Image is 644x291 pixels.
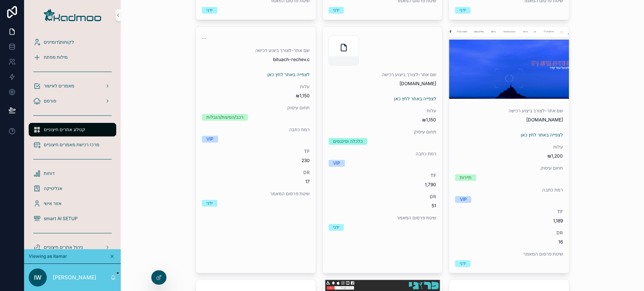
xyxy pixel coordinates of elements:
[333,138,363,145] div: כלכלה ופיננסים
[44,170,55,176] span: דוחות
[29,212,116,225] a: smart AI SETUP
[455,165,563,171] span: תחום עיסוק
[333,7,340,14] div: ידני
[329,203,437,209] span: 51
[202,158,310,164] span: 230
[455,117,563,123] span: [DOMAIN_NAME]
[455,209,563,215] span: TF
[44,185,62,191] span: אנליטיקה
[206,7,213,14] div: ידני
[455,153,563,159] span: ₪1,200
[202,127,310,133] span: רמת כתבה
[24,30,121,249] div: scrollable content
[455,144,563,150] span: עלות
[29,253,67,259] span: Viewing as itamar
[44,98,56,104] span: פורסם
[29,240,116,254] a: ניהול אתרים חיצוניים
[460,196,467,203] div: VIP
[521,132,563,138] a: לצפייה באתר לחץ כאן
[202,149,310,155] span: TF
[455,218,563,224] span: 1,189
[53,274,96,281] p: [PERSON_NAME]
[202,57,310,63] span: bituach-rechev.c
[44,83,74,89] span: מאמרים לאישור
[333,160,340,167] div: VIP
[329,173,437,179] span: TF
[202,191,310,197] span: שיטת פרסום המאמר
[29,182,116,195] a: אנליטיקה
[329,108,437,114] span: עלות
[329,182,437,188] span: 1,790
[455,108,563,114] span: שם אתר-לצורך ביצוע רכישה
[206,200,213,207] div: ידני
[202,47,310,54] span: שם אתר-לצורך ביצוע רכישה
[29,35,116,49] a: לקוחות\דומיינים
[455,230,563,236] span: DR
[34,273,41,282] span: iw
[44,39,74,45] span: לקוחות\דומיינים
[455,187,563,193] span: רמת כתבה
[202,105,310,111] span: תחום עיסוק
[329,215,437,221] span: שיטת פרסום המאמר
[329,72,437,78] span: שם אתר-לצורך ביצוע רכישה
[455,251,563,257] span: שיטת פרסום המאמר
[329,81,437,87] span: [DOMAIN_NAME]
[206,136,214,142] div: VIP
[206,114,243,121] div: רכב/הסעות/הובלות
[202,35,206,41] span: --
[202,84,310,90] span: עלות
[44,9,101,21] img: App logo
[267,72,310,77] a: לצפייה באתר לחץ כאן
[29,94,116,108] a: פורסם
[44,142,99,148] span: מרכז רכישת מאמרים חיצוניים
[29,138,116,152] a: מרכז רכישת מאמרים חיצוניים
[202,170,310,176] span: DR
[329,117,437,123] span: ₪1,150
[29,51,116,64] a: מילות מפתח
[460,7,466,14] div: ידני
[333,224,340,231] div: ידני
[44,244,83,250] span: ניהול אתרים חיצוניים
[44,54,68,60] span: מילות מפתח
[202,179,310,185] span: 17
[202,93,310,99] span: ₪1,150
[460,174,471,181] div: תיירות
[329,151,437,157] span: רמת כתבה
[29,167,116,180] a: דוחות
[29,197,116,210] a: אזור אישי
[329,194,437,200] span: DR
[455,239,563,245] span: 16
[460,260,466,267] div: ידני
[44,216,78,222] span: smart AI SETUP
[29,123,116,136] a: קטלוג אתרים חיצוניים
[44,201,61,207] span: אזור אישי
[44,127,85,133] span: קטלוג אתרים חיצוניים
[329,129,437,135] span: תחום עיסוק
[394,96,436,101] a: לצפייה באתר לחץ כאן
[29,79,116,93] a: מאמרים לאישור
